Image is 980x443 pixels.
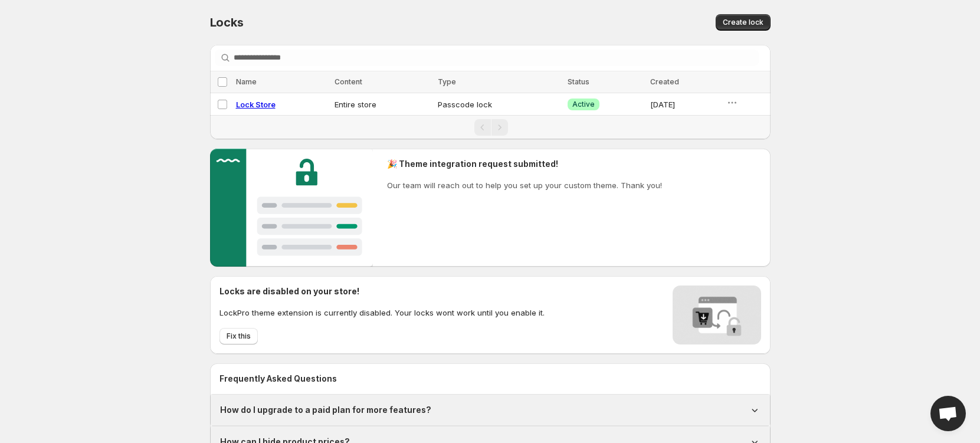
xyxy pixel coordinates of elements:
nav: Pagination [210,115,771,139]
td: [DATE] [647,93,723,116]
span: Locks [210,15,244,29]
h2: Locks are disabled on your store! [219,286,545,297]
img: Locks disabled [673,286,761,344]
span: Created [650,77,679,86]
span: Name [236,77,257,86]
div: Open chat [930,396,966,431]
span: Type [438,77,456,86]
a: Lock Store [236,100,276,109]
td: Passcode lock [434,93,564,116]
span: Status [568,77,589,86]
span: Content [335,77,362,86]
span: Active [572,100,595,109]
h2: Frequently Asked Questions [219,373,761,385]
td: Entire store [331,93,435,116]
span: Create lock [723,18,763,27]
p: LockPro theme extension is currently disabled. Your locks wont work until you enable it. [219,307,545,319]
p: Our team will reach out to help you set up your custom theme. Thank you! [387,179,662,191]
h1: How do I upgrade to a paid plan for more features? [220,404,431,416]
img: Customer support [210,149,373,267]
button: Create lock [716,14,771,31]
button: Fix this [219,328,258,344]
span: Fix this [227,332,251,341]
h2: 🎉 Theme integration request submitted! [387,158,662,170]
